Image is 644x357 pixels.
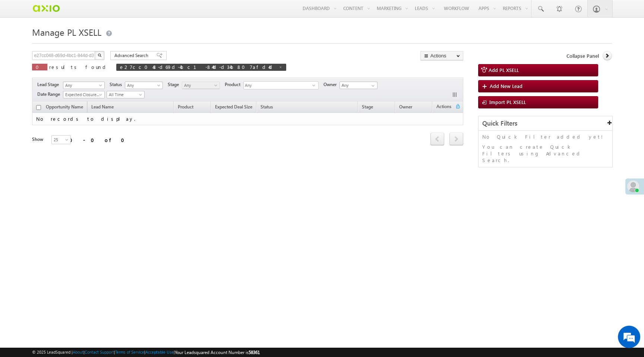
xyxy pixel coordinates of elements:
span: Manage PL XSELL [32,26,101,38]
div: Quick Filters [479,116,612,131]
span: 25 [52,136,72,143]
span: Owner [323,81,340,88]
span: Add PL XSELL [489,67,519,73]
img: Custom Logo [32,2,60,15]
span: Lead Name [88,103,117,113]
span: Owner [399,104,412,110]
a: About [73,350,83,354]
a: Status [257,103,277,113]
span: Advanced Search [114,52,151,59]
span: All Time [107,91,142,98]
a: Contact Support [85,350,114,354]
span: Any [182,82,218,89]
div: Show [32,136,45,143]
a: Any [125,82,163,89]
span: Any [244,82,312,90]
span: Collapse Panel [566,53,599,59]
span: © 2025 LeadSquared | | | | | [32,349,260,356]
a: prev [430,133,444,145]
span: prev [430,133,444,145]
a: 25 [51,135,71,144]
button: Actions [420,51,463,60]
span: Status [110,81,125,88]
span: next [449,133,463,145]
span: Add New Lead [490,83,523,89]
a: next [449,133,463,145]
span: 0 [36,64,44,70]
input: Type to Search [340,82,378,89]
span: Opportunity Name [46,104,83,110]
p: You can create Quick Filters using Advanced Search. [482,143,609,164]
span: e27cc048-d69d-4bc1-844d-d34b807afd4d [120,64,275,70]
span: Stage [362,104,373,110]
span: Any [125,82,161,89]
p: No Quick Filter added yet! [482,133,609,140]
span: results found [49,64,108,70]
span: Your Leadsquared Account Number is [175,350,260,355]
span: Expected Closure Date [63,91,102,98]
a: Any [63,82,105,89]
span: Expected Deal Size [215,104,252,110]
a: Expected Deal Size [211,103,256,113]
img: Search [98,53,101,57]
a: All Time [107,91,145,98]
input: Check all records [36,105,41,110]
td: No records to display. [32,113,463,125]
a: Terms of Service [115,350,144,354]
div: 0 - 0 of 0 [69,136,129,144]
a: Any [182,82,220,89]
a: Expected Closure Date [63,91,105,98]
span: Stage [168,81,182,88]
span: 58361 [249,350,260,355]
a: Show All Items [367,82,377,89]
div: Any [243,81,319,89]
span: Product [178,104,193,110]
span: Any [63,82,102,89]
span: Date Range [37,91,63,98]
a: Acceptable Use [145,350,174,354]
span: select [312,83,318,87]
span: Actions [433,102,455,112]
span: Import PL XSELL [489,99,526,105]
a: Stage [358,103,377,113]
span: Product [225,81,243,88]
a: Opportunity Name [42,103,87,113]
span: Lead Stage [37,81,62,88]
